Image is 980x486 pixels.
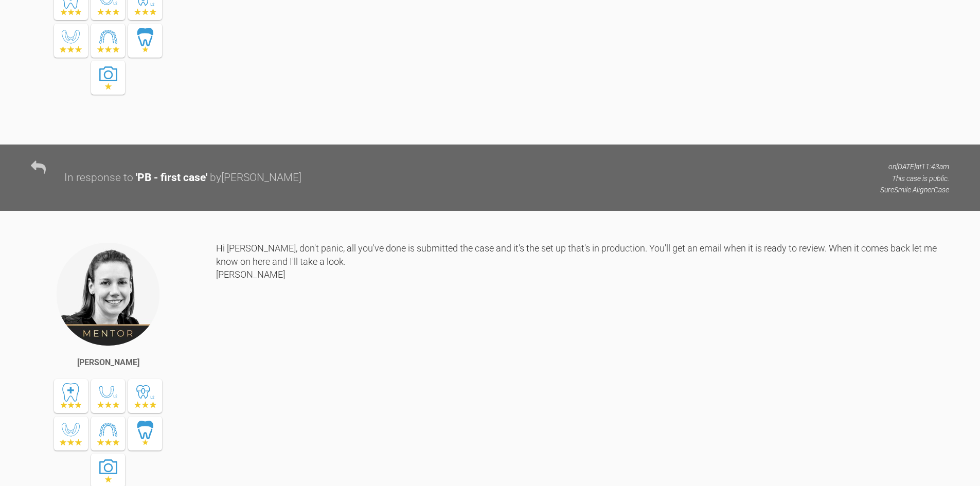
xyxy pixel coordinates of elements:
div: [PERSON_NAME] [77,356,139,369]
p: SureSmile Aligner Case [880,184,949,195]
img: Kelly Toft [56,242,161,347]
p: on [DATE] at 11:43am [880,161,949,172]
div: ' PB - first case ' [136,169,207,187]
p: This case is public. [880,173,949,184]
div: In response to [64,169,133,187]
div: by [PERSON_NAME] [210,169,301,187]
